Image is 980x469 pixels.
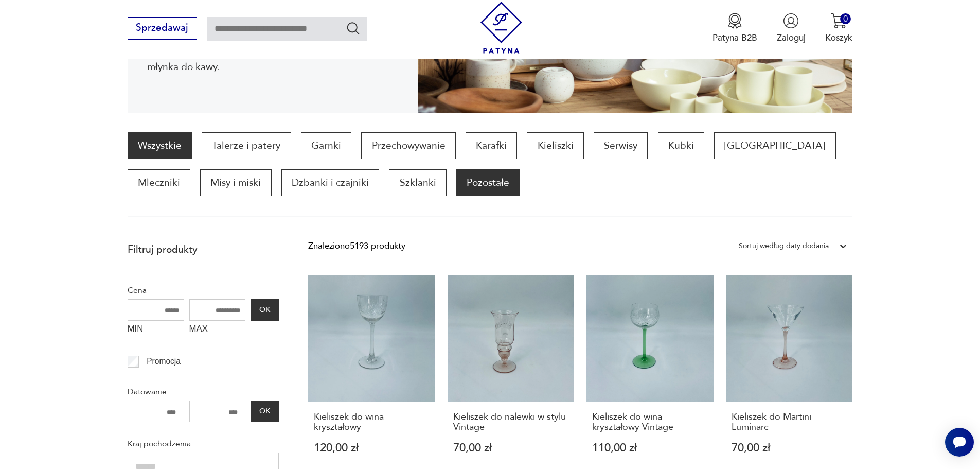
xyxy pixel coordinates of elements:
button: OK [251,299,278,321]
div: Sortuj według daty dodania [739,239,829,253]
button: Zaloguj [777,13,806,44]
p: 70,00 zł [732,443,847,454]
p: Filtruj produkty [128,243,279,256]
h3: Kieliszek do wina kryształowy [314,412,430,433]
a: Sprzedawaj [128,25,197,33]
a: Pozostałe [456,169,520,196]
a: Serwisy [594,132,648,159]
div: Znaleziono 5193 produkty [308,239,405,253]
a: Karafki [466,132,517,159]
p: Koszyk [825,32,852,44]
a: Garnki [301,132,351,159]
a: Dzbanki i czajniki [281,169,379,196]
a: [GEOGRAPHIC_DATA] [714,132,835,159]
h3: Kieliszek do wina kryształowy Vintage [592,412,708,433]
a: Talerze i patery [202,132,291,159]
p: Promocja [147,355,181,368]
label: MAX [189,321,246,340]
p: Zaloguj [777,32,806,44]
p: 120,00 zł [314,443,430,454]
button: Szukaj [346,21,361,36]
p: 70,00 zł [453,443,569,454]
a: Misy i miski [200,169,271,196]
a: Ikona medaluPatyna B2B [712,13,757,44]
a: Szklanki [389,169,446,196]
button: Patyna B2B [712,13,757,44]
button: OK [251,401,278,422]
img: Ikona koszyka [831,13,847,29]
a: Mleczniki [128,169,190,196]
p: Kraj pochodzenia [128,437,279,450]
a: Wszystkie [128,132,192,159]
p: Datowanie [128,385,279,398]
h3: Kieliszek do nalewki w stylu Vintage [453,412,569,433]
a: Kieliszki [527,132,583,159]
h3: Kieliszek do Martini Luminarc [732,412,847,433]
button: Sprzedawaj [128,17,197,40]
p: Patyna B2B [712,32,757,44]
div: 0 [840,13,851,24]
a: Przechowywanie [361,132,455,159]
button: 0Koszyk [825,13,852,44]
a: Kubki [658,132,704,159]
label: MIN [128,321,184,340]
img: Ikonka użytkownika [783,13,799,29]
img: Patyna - sklep z meblami i dekoracjami vintage [475,2,527,54]
iframe: Smartsupp widget button [945,428,974,457]
img: Ikona medalu [727,13,743,29]
p: 110,00 zł [592,443,708,454]
p: Cena [128,284,279,297]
